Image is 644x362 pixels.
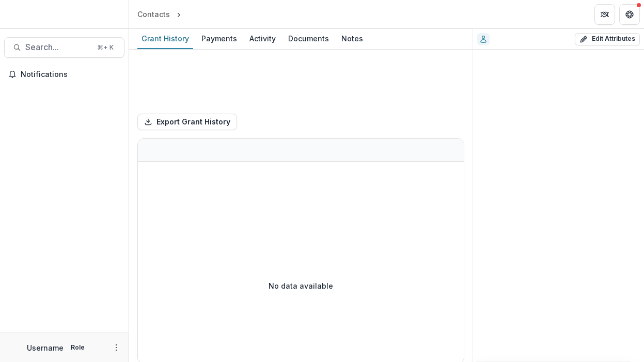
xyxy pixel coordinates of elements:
div: Activity [245,31,280,46]
p: Username [27,342,64,353]
div: Notes [337,31,367,46]
div: Grant History [137,31,193,46]
nav: breadcrumb [133,7,227,22]
a: Notes [337,29,367,49]
button: Search... [4,37,124,58]
div: ⌘ + K [95,42,116,53]
button: Partners [594,4,615,25]
a: Payments [197,29,241,49]
div: Documents [284,31,333,46]
span: Search... [25,42,91,52]
span: Notifications [21,70,120,79]
button: Export Grant History [137,114,237,130]
button: Notifications [4,66,124,83]
a: Documents [284,29,333,49]
a: Grant History [137,29,193,49]
a: Activity [245,29,280,49]
button: Edit Attributes [575,33,640,45]
div: Contacts [137,9,170,20]
a: Contacts [133,7,174,22]
div: Payments [197,31,241,46]
p: No data available [269,280,333,291]
button: Get Help [619,4,640,25]
button: More [110,341,122,354]
p: Role [68,343,88,352]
